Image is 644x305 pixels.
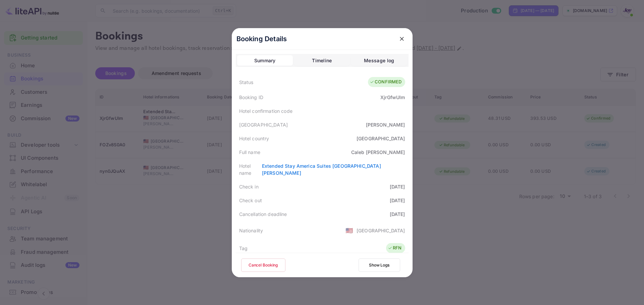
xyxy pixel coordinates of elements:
[237,55,293,66] button: Summary
[312,57,332,65] div: Timeline
[239,227,263,234] div: Nationality
[239,121,288,128] div: [GEOGRAPHIC_DATA]
[236,34,287,44] p: Booking Details
[239,135,269,142] div: Hotel country
[239,211,287,218] div: Cancellation deadline
[366,121,405,128] div: [PERSON_NAME]
[239,197,262,204] div: Check out
[357,227,405,234] div: [GEOGRAPHIC_DATA]
[390,211,405,218] div: [DATE]
[345,224,353,236] span: United States
[262,163,381,176] a: Extended Stay America Suites [GEOGRAPHIC_DATA][PERSON_NAME]
[351,55,407,66] button: Message log
[239,107,292,115] div: Hotel confirmation code
[396,33,408,45] button: close
[239,149,260,156] div: Full name
[239,183,259,190] div: Check in
[239,245,248,252] div: Tag
[359,258,400,272] button: Show Logs
[294,55,350,66] button: Timeline
[380,94,405,101] div: XjrGfwUlm
[390,197,405,204] div: [DATE]
[239,79,254,86] div: Status
[370,79,401,85] div: CONFIRMED
[388,245,401,251] div: RFN
[357,135,405,142] div: [GEOGRAPHIC_DATA]
[390,183,405,190] div: [DATE]
[239,162,262,176] div: Hotel name
[241,258,285,272] button: Cancel Booking
[351,149,405,156] div: Caleb [PERSON_NAME]
[254,57,276,65] div: Summary
[239,94,264,101] div: Booking ID
[364,57,394,65] div: Message log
